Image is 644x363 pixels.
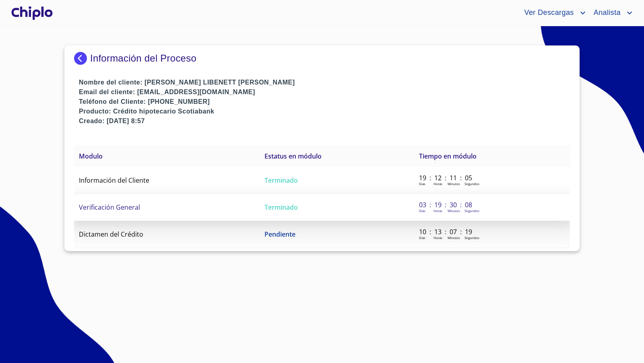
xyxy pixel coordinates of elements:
p: Email del cliente: [EMAIL_ADDRESS][DOMAIN_NAME] [79,87,570,97]
div: Información del Proceso [74,52,570,65]
p: Horas [433,181,442,186]
p: Segundos [464,208,479,213]
span: Terminado [264,203,298,212]
button: account of current user [518,6,587,19]
p: Creado: [DATE] 8:57 [79,116,570,126]
span: Tiempo en módulo [419,152,477,161]
p: Horas [433,235,442,240]
span: Modulo [79,152,103,161]
span: Verificación General [79,203,140,212]
p: Dias [419,208,425,213]
span: Dictamen del Crédito [79,230,143,239]
button: account of current user [588,6,634,19]
span: Ver Descargas [518,6,578,19]
span: Información del Cliente [79,176,149,185]
span: Analista [588,6,625,19]
p: 10 : 13 : 07 : 19 [419,227,473,236]
p: Dias [419,235,425,240]
p: 19 : 12 : 11 : 05 [419,173,473,182]
span: Estatus en módulo [264,152,322,161]
p: Segundos [464,235,479,240]
p: Minutos [448,181,460,186]
p: Horas [433,208,442,213]
p: Dias [419,181,425,186]
p: Minutos [448,208,460,213]
img: Docupass spot blue [74,52,90,65]
span: Pendiente [264,230,295,239]
p: 03 : 19 : 30 : 08 [419,200,473,209]
p: Teléfono del Cliente: [PHONE_NUMBER] [79,97,570,107]
p: Producto: Crédito hipotecario Scotiabank [79,107,570,116]
p: Minutos [448,235,460,240]
p: Segundos [464,181,479,186]
span: Terminado [264,176,298,185]
p: Nombre del cliente: [PERSON_NAME] LIBENETT [PERSON_NAME] [79,78,570,87]
p: Información del Proceso [90,53,196,64]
